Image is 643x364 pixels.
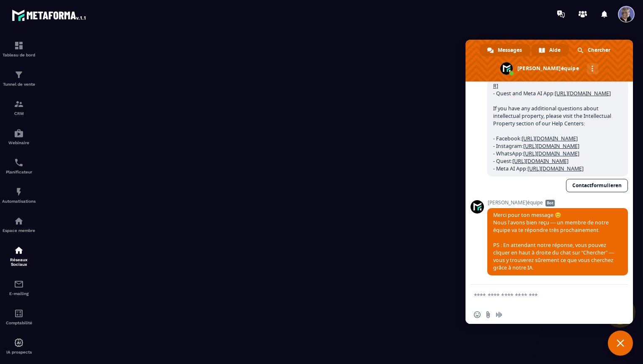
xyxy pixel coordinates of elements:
[2,291,36,296] p: E-mailing
[2,302,36,331] a: accountantaccountantComptabilité
[2,34,36,64] a: formationformationTableau de bord
[2,199,36,204] p: Automatisations
[2,151,36,181] a: schedulerschedulerPlanificateur
[570,44,619,56] a: Chercher
[2,170,36,174] p: Planificateur
[555,90,611,97] a: [URL][DOMAIN_NAME]
[485,311,491,318] span: Envoyer un fichier
[2,64,36,93] a: formationformationTunnel de vente
[480,44,530,56] a: Messages
[2,273,36,302] a: emailemailE-mailing
[2,210,36,239] a: automationsautomationsEspace membre
[2,239,36,273] a: social-networksocial-networkRéseaux Sociaux
[14,279,24,289] img: email
[523,143,579,150] a: [URL][DOMAIN_NAME]
[474,285,608,305] textarea: Entrez votre message...
[496,311,502,318] span: Message audio
[531,44,569,56] a: Aide
[14,158,24,168] img: scheduler
[14,70,24,80] img: formation
[608,331,633,356] a: Fermer le chat
[2,93,36,122] a: formationformationCRM
[549,44,561,56] span: Aide
[14,41,24,51] img: formation
[2,228,36,233] p: Espace membre
[2,321,36,325] p: Comptabilité
[2,350,36,354] p: IA prospects
[2,122,36,151] a: automationsautomationsWebinaire
[14,216,24,226] img: automations
[493,211,614,271] span: Merci pour ton message 😊 Nous l’avons bien reçu — un membre de notre équipe va te répondre très p...
[498,44,522,56] span: Messages
[2,257,36,267] p: Réseaux Sociaux
[14,187,24,197] img: automations
[2,111,36,116] p: CRM
[14,338,24,348] img: automations
[487,200,628,206] span: [PERSON_NAME]équipe
[522,135,578,142] a: [URL][DOMAIN_NAME]
[14,308,24,318] img: accountant
[12,8,87,23] img: logo
[2,82,36,87] p: Tunnel de vente
[566,179,628,192] a: Contactformulieren
[527,165,584,172] a: [URL][DOMAIN_NAME]
[588,44,610,56] span: Chercher
[14,128,24,138] img: automations
[545,200,555,206] span: Bot
[2,140,36,145] p: Webinaire
[523,150,579,157] a: [URL][DOMAIN_NAME]
[474,311,481,318] span: Insérer un emoji
[2,53,36,57] p: Tableau de bord
[512,158,568,165] a: [URL][DOMAIN_NAME]
[2,181,36,210] a: automationsautomationsAutomatisations
[14,99,24,109] img: formation
[14,245,24,255] img: social-network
